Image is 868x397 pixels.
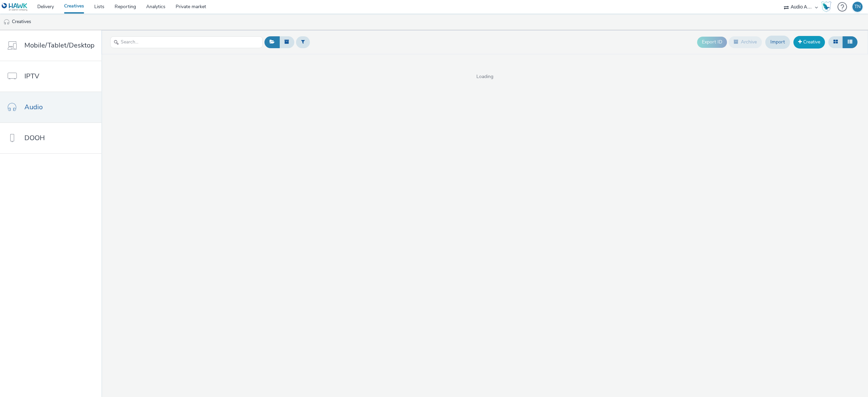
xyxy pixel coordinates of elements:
a: Creative [793,36,825,48]
img: audio [3,19,10,25]
a: Hawk Academy [821,1,834,12]
button: Export ID [697,37,727,48]
div: TN [854,2,861,12]
span: Audio [24,102,43,112]
span: DOOH [24,133,45,143]
button: Table [843,36,857,48]
img: undefined Logo [2,3,28,11]
a: Import [765,36,790,49]
span: Mobile/Tablet/Desktop [24,40,95,50]
span: Loading [101,73,868,80]
button: Grid [828,36,843,48]
input: Search... [110,36,263,48]
img: Hawk Academy [821,1,831,12]
span: IPTV [24,71,39,81]
button: Archive [729,36,762,48]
